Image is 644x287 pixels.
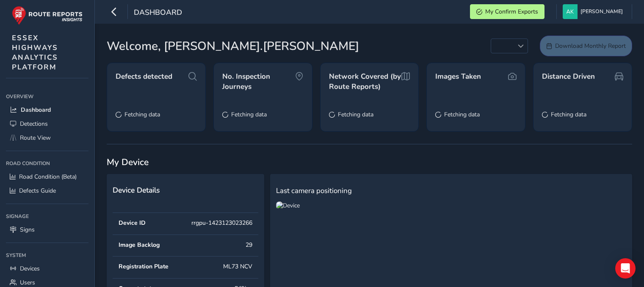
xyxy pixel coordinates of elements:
[444,110,480,119] span: Fetching data
[134,7,182,19] span: Dashboard
[6,262,88,276] a: Devices
[615,258,636,279] div: Open Intercom Messenger
[276,201,300,210] img: Device
[20,279,35,287] span: Users
[435,72,481,82] span: Images Taken
[6,249,88,262] div: System
[6,210,88,223] div: Signage
[12,6,83,25] img: rr logo
[580,4,623,19] span: [PERSON_NAME]
[20,134,51,142] span: Route View
[246,241,252,249] div: 29
[113,186,258,195] h2: Device Details
[563,4,626,19] button: [PERSON_NAME]
[276,186,352,196] span: Last camera positioning
[6,170,88,184] a: Road Condition (Beta)
[21,106,51,114] span: Dashboard
[6,103,88,117] a: Dashboard
[116,72,172,82] span: Defects detected
[563,4,578,19] img: diamond-layout
[6,90,88,103] div: Overview
[542,72,595,82] span: Distance Driven
[119,219,146,227] div: Device ID
[6,117,88,131] a: Detections
[20,265,40,273] span: Devices
[329,72,402,91] span: Network Covered (by Route Reports)
[6,184,88,198] a: Defects Guide
[6,157,88,170] div: Road Condition
[107,37,359,55] span: Welcome, [PERSON_NAME].[PERSON_NAME]
[6,131,88,145] a: Route View
[107,156,149,168] span: My Device
[124,110,160,119] span: Fetching data
[119,241,160,249] div: Image Backlog
[223,262,252,270] div: ML73 NCV
[191,219,252,227] div: rrgpu-1423123023266
[19,173,77,181] span: Road Condition (Beta)
[338,110,373,119] span: Fetching data
[20,120,48,128] span: Detections
[19,187,56,195] span: Defects Guide
[119,262,169,270] div: Registration Plate
[12,33,58,72] span: ESSEX HIGHWAYS ANALYTICS PLATFORM
[231,110,267,119] span: Fetching data
[222,72,295,91] span: No. Inspection Journeys
[470,4,544,19] button: My Confirm Exports
[551,110,586,119] span: Fetching data
[20,226,35,234] span: Signs
[485,8,538,16] span: My Confirm Exports
[6,223,88,237] a: Signs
